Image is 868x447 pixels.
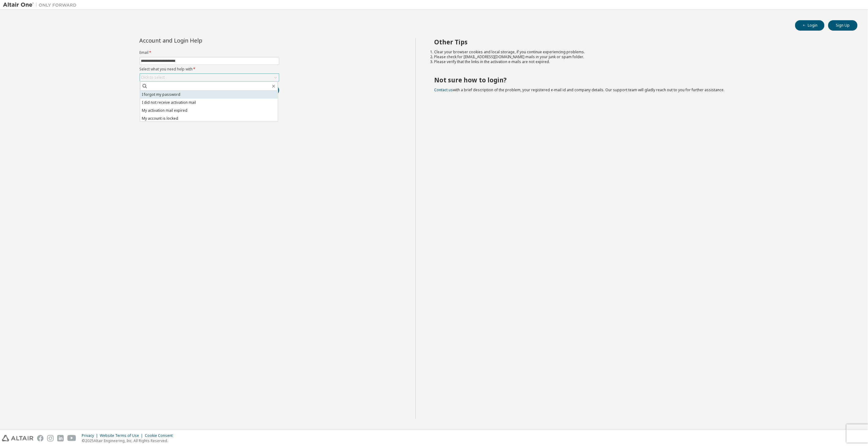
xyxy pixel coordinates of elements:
[140,67,279,72] label: Select what you need help with
[140,38,251,43] div: Account and Login Help
[100,433,145,438] div: Website Terms of Use
[57,435,64,441] img: linkedin.svg
[434,87,453,92] a: Contact us
[47,435,54,441] img: instagram.svg
[141,75,165,80] div: Click to select
[828,20,858,31] button: Sign Up
[140,50,279,55] label: Email
[145,433,176,438] div: Cookie Consent
[140,74,279,81] div: Click to select
[67,435,76,441] img: youtube.svg
[82,433,100,438] div: Privacy
[3,2,80,8] img: Altair One
[434,76,847,84] h2: Not sure how to login?
[140,91,278,99] li: I forgot my password
[2,435,33,441] img: altair_logo.svg
[434,54,847,59] li: Please check for [EMAIL_ADDRESS][DOMAIN_NAME] mails in your junk or spam folder.
[434,50,847,54] li: Clear your browser cookies and local storage, if you continue experiencing problems.
[434,87,724,92] span: with a brief description of the problem, your registered e-mail id and company details. Our suppo...
[795,20,825,31] button: Login
[37,435,43,441] img: facebook.svg
[434,38,847,46] h2: Other Tips
[82,438,176,443] p: © 2025 Altair Engineering, Inc. All Rights Reserved.
[434,59,847,64] li: Please verify that the links in the activation e-mails are not expired.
